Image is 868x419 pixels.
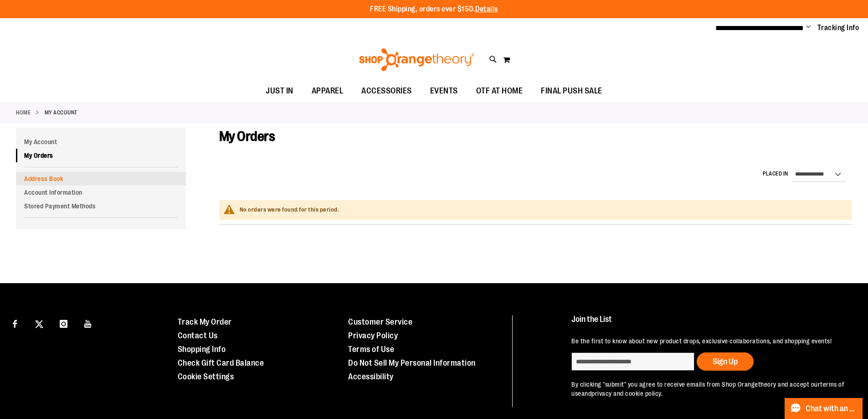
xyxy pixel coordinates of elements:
span: OTF AT HOME [476,81,523,101]
a: Account Information [16,186,186,199]
a: Check Gift Card Balance [178,358,264,367]
button: Account menu [806,23,811,32]
span: APPAREL [312,81,344,101]
img: Shop Orangetheory [358,48,476,71]
span: No orders were found for this period. [240,206,339,213]
a: Privacy Policy [348,331,398,340]
input: enter email [571,352,694,371]
a: Details [475,5,498,13]
a: Track My Order [178,317,232,326]
strong: My Account [45,109,77,117]
p: FREE Shipping, orders over $150. [370,4,498,15]
a: privacy and cookie policy. [591,390,663,397]
a: Home [16,109,31,117]
p: Be the first to know about new product drops, exclusive collaborations, and shopping events! [571,336,847,346]
a: Visit our X page [31,315,47,331]
a: Cookie Settings [178,372,234,381]
label: Placed in [763,170,788,178]
span: ACCESSORIES [361,81,412,101]
a: Visit our Instagram page [56,315,72,331]
button: Sign Up [697,352,754,371]
p: By clicking "submit" you agree to receive emails from Shop Orangetheory and accept our and [571,380,847,398]
a: Tracking Info [817,23,859,33]
button: Chat with an Expert [785,398,863,419]
a: Stored Payment Methods [16,199,186,213]
span: Chat with an Expert [806,404,857,413]
a: Do Not Sell My Personal Information [348,358,476,367]
a: Accessibility [348,372,394,381]
a: Terms of Use [348,345,394,354]
a: Shopping Info [178,345,226,354]
span: FINAL PUSH SALE [541,81,602,101]
a: Address Book [16,172,186,186]
span: Sign Up [713,357,738,366]
a: My Account [16,135,186,149]
span: My Orders [219,129,275,144]
a: My Orders [16,149,186,162]
img: Twitter [35,320,43,328]
a: Contact Us [178,331,218,340]
a: Customer Service [348,317,412,326]
a: Visit our Youtube page [80,315,96,331]
a: Visit our Facebook page [7,315,23,331]
span: EVENTS [430,81,458,101]
span: JUST IN [266,81,293,101]
h4: Join the List [571,315,847,332]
